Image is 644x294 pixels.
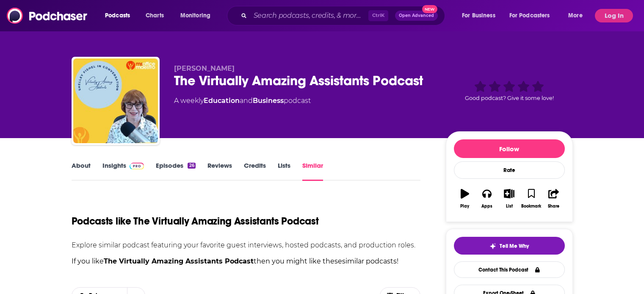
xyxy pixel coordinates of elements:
span: Monitoring [180,10,210,22]
img: Podchaser Pro [130,163,144,169]
span: Good podcast? Give it some love! [465,95,554,101]
a: Contact This Podcast [454,261,565,278]
a: Reviews [207,161,232,181]
input: Search podcasts, credits, & more... [250,9,368,22]
p: Explore similar podcast featuring your favorite guest interviews, hosted podcasts, and production... [72,241,421,249]
button: open menu [456,9,506,22]
div: A weekly podcast [174,96,311,106]
span: Charts [146,10,164,22]
button: open menu [99,9,141,22]
span: For Podcasters [509,10,550,22]
button: Bookmark [520,183,542,214]
span: Open Advanced [399,14,434,18]
span: Ctrl K [368,10,388,21]
img: Podchaser - Follow, Share and Rate Podcasts [7,8,88,24]
div: List [506,204,513,209]
span: New [422,5,437,13]
div: Share [548,204,559,209]
button: tell me why sparkleTell Me Why [454,237,565,255]
button: Log In [595,9,633,22]
button: Follow [454,139,565,158]
button: Share [542,183,564,214]
a: Credits [244,161,266,181]
span: Tell Me Why [500,243,529,250]
img: tell me why sparkle [489,243,496,250]
div: Bookmark [521,204,541,209]
span: More [568,10,583,22]
span: [PERSON_NAME] [174,64,235,72]
span: For Business [462,10,495,22]
a: Similar [302,161,323,181]
a: Business [253,97,284,105]
a: InsightsPodchaser Pro [102,161,144,181]
span: and [240,97,253,105]
p: If you like then you might like these similar podcasts ! [72,256,421,267]
button: Open AdvancedNew [395,11,438,21]
a: Episodes26 [156,161,195,181]
div: Search podcasts, credits, & more... [235,6,453,25]
a: Education [204,97,240,105]
a: Lists [278,161,290,181]
button: Play [454,183,476,214]
div: Apps [481,204,492,209]
button: open menu [174,9,221,22]
button: Apps [476,183,498,214]
button: open menu [562,9,593,22]
h1: Podcasts like The Virtually Amazing Assistants Podcast [72,215,319,227]
div: Good podcast? Give it some love! [446,64,573,117]
div: 26 [188,163,195,169]
button: open menu [504,9,562,22]
img: The Virtually Amazing Assistants Podcast [73,58,158,143]
strong: The Virtually Amazing Assistants Podcast [104,257,254,265]
span: Podcasts [105,10,130,22]
div: Play [460,204,469,209]
a: About [72,161,91,181]
div: Rate [454,161,565,179]
button: List [498,183,520,214]
a: Charts [140,9,169,22]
